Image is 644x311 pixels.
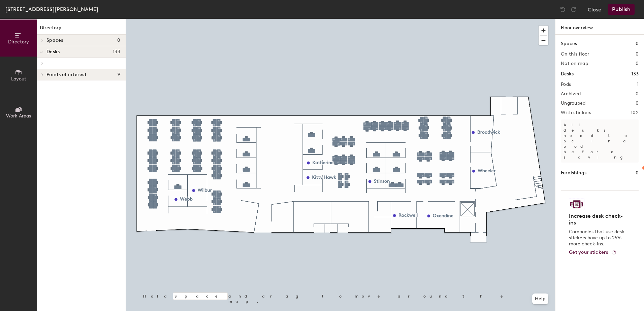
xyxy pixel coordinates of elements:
span: Spaces [46,38,63,43]
h1: Furnishings [561,169,586,177]
span: 9 [118,72,120,77]
h2: 102 [631,110,639,115]
p: All desks need to be in a pod before saving [561,119,639,163]
h2: Ungrouped [561,101,586,106]
p: Companies that use desk stickers have up to 25% more check-ins. [569,229,626,247]
h1: Desks [561,70,574,78]
img: Undo [559,6,566,13]
a: Get your stickers [569,250,616,255]
h1: Floor overview [555,19,644,35]
h4: Increase desk check-ins [569,213,626,226]
div: [STREET_ADDRESS][PERSON_NAME] [5,5,98,13]
span: 133 [113,49,120,55]
h1: 0 [636,169,639,177]
span: 0 [117,38,120,43]
h1: Directory [37,24,126,35]
img: Redo [570,6,577,13]
h2: On this floor [561,51,589,57]
button: Close [588,4,601,15]
h2: Not on map [561,61,588,66]
h2: Archived [561,91,581,97]
h2: 1 [637,82,639,87]
h2: 0 [636,101,639,106]
span: Points of interest [46,72,87,77]
button: Publish [608,4,635,15]
h1: 133 [632,70,639,78]
img: Sticker logo [569,199,584,210]
h1: Spaces [561,40,577,47]
span: Layout [11,76,26,82]
h2: With stickers [561,110,591,115]
h1: 0 [636,40,639,47]
span: Work Areas [6,113,31,119]
h2: Pods [561,82,571,87]
h2: 0 [636,51,639,57]
span: Desks [46,49,60,55]
h2: 0 [636,91,639,97]
h2: 0 [636,61,639,66]
span: Directory [8,39,29,45]
button: Help [532,293,548,304]
span: Get your stickers [569,249,608,255]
